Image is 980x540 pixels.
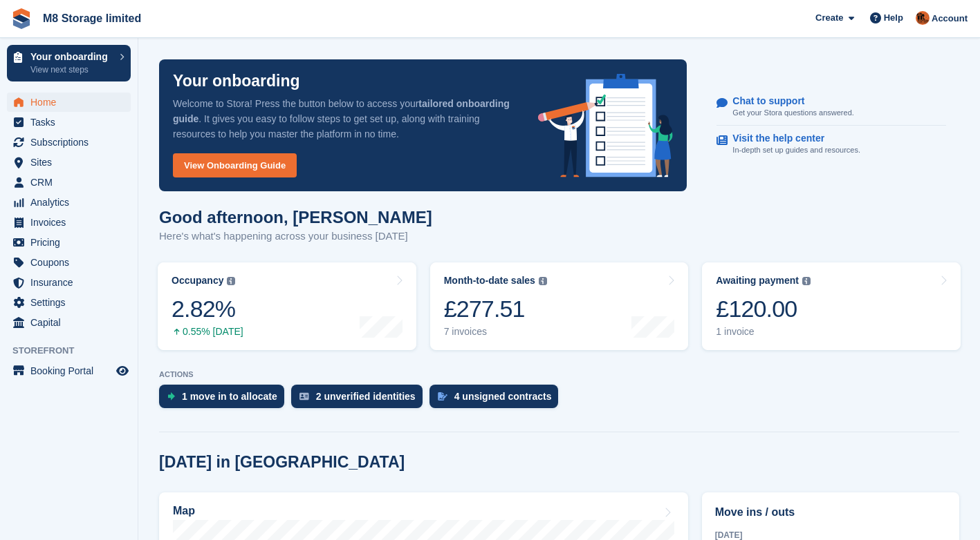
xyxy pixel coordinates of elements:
a: menu [7,93,131,112]
a: menu [7,233,131,252]
h2: [DATE] in [GEOGRAPHIC_DATA] [159,453,405,472]
div: 4 unsigned contracts [454,391,552,402]
span: Settings [30,293,113,312]
a: Awaiting payment £120.00 1 invoice [702,262,961,350]
a: menu [7,133,131,152]
img: icon-info-grey-7440780725fd019a000dd9b08b2336e03edf1995a4989e88bcd33f0948082b44.svg [227,277,235,285]
a: M8 Storage limited [37,7,147,30]
span: Subscriptions [30,133,113,152]
div: 0.55% [DATE] [172,326,243,338]
img: move_ins_to_allocate_icon-fdf77a2bb77ea45bf5b3d319d69a93e2d87916cf1d5bf7949dd705db3b84f3ca.svg [167,392,175,401]
span: Booking Portal [30,361,113,380]
a: Occupancy 2.82% 0.55% [DATE] [158,262,416,350]
p: In-depth set up guides and resources. [732,144,860,156]
a: 4 unsigned contracts [429,385,566,415]
span: CRM [30,173,113,192]
a: menu [7,313,131,332]
span: Invoices [30,213,113,232]
a: menu [7,193,131,212]
img: Andy McLafferty [916,11,930,25]
div: £277.51 [444,295,547,323]
h1: Good afternoon, [PERSON_NAME] [159,208,432,226]
img: verify_identity-adf6edd0f0f0b5bbfe63781bf79b02c33cf7c696d77639b501bdc392416b5a36.svg [299,392,309,401]
div: 2 unverified identities [316,391,416,402]
img: onboarding-info-6c161a55d2c0e0a8cae90662b2fe09162a5109e8cc188191df67fb4f79e88e88.svg [538,74,674,177]
p: ACTIONS [159,370,959,379]
p: Here's what's happening across your business [DATE] [159,229,432,244]
span: Pricing [30,233,113,252]
h2: Map [173,505,195,517]
a: menu [7,293,131,312]
span: Tasks [30,113,113,132]
div: Awaiting payment [716,275,799,287]
span: Analytics [30,193,113,212]
a: Month-to-date sales £277.51 7 invoices [430,262,689,350]
div: 7 invoices [444,326,547,338]
img: stora-icon-8386f47178a22dfd0bd8f6a31ec36ba5ce8667c1dd55bd0f319d3a0aa187defe.svg [11,8,32,29]
h2: Move ins / outs [715,504,946,521]
div: 1 move in to allocate [182,391,277,402]
a: View Onboarding Guide [173,153,297,177]
a: menu [7,173,131,192]
span: Sites [30,153,113,172]
img: icon-info-grey-7440780725fd019a000dd9b08b2336e03edf1995a4989e88bcd33f0948082b44.svg [539,277,547,285]
span: Create [815,11,843,25]
a: Chat to support Get your Stora questions answered. [716,88,946,126]
p: Your onboarding [30,52,113,61]
a: menu [7,361,131,380]
a: menu [7,153,131,172]
a: Preview store [114,363,131,379]
p: Visit the help center [732,133,849,144]
a: Your onboarding View next steps [7,45,131,81]
a: 2 unverified identities [291,385,429,415]
span: Help [884,11,903,25]
p: View next steps [30,64,113,76]
span: Coupons [30,253,113,272]
a: menu [7,113,131,132]
div: Occupancy [172,275,223,287]
p: Get your Stora questions answered. [732,107,853,119]
span: Insurance [30,273,113,292]
div: 1 invoice [716,326,811,338]
a: Visit the help center In-depth set up guides and resources. [716,126,946,163]
span: Storefront [12,344,138,358]
span: Capital [30,313,113,332]
img: contract_signature_icon-13c848040528278c33f63329250d36e43548de30e8caae1d1a13099fd9432cc5.svg [438,392,447,401]
p: Welcome to Stora! Press the button below to access your . It gives you easy to follow steps to ge... [173,96,516,142]
span: Account [932,12,968,26]
a: menu [7,253,131,272]
p: Chat to support [732,95,842,107]
img: icon-info-grey-7440780725fd019a000dd9b08b2336e03edf1995a4989e88bcd33f0948082b44.svg [802,277,811,285]
div: Month-to-date sales [444,275,535,287]
div: 2.82% [172,295,243,323]
div: £120.00 [716,295,811,323]
a: menu [7,273,131,292]
span: Home [30,93,113,112]
a: menu [7,213,131,232]
p: Your onboarding [173,73,300,89]
a: 1 move in to allocate [159,385,291,415]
